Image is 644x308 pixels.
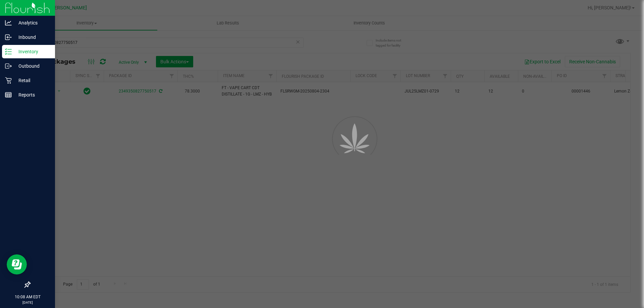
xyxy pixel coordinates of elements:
inline-svg: Reports [5,91,12,98]
p: Inbound [12,33,52,41]
p: Reports [12,91,52,99]
p: Analytics [12,19,52,27]
inline-svg: Inbound [5,34,12,41]
inline-svg: Retail [5,77,12,84]
inline-svg: Analytics [5,19,12,26]
p: Outbound [12,62,52,70]
inline-svg: Outbound [5,63,12,69]
inline-svg: Inventory [5,48,12,55]
p: [DATE] [3,300,52,305]
p: Retail [12,76,52,84]
p: 10:08 AM EDT [3,294,52,300]
p: Inventory [12,48,52,56]
iframe: Resource center [7,254,27,274]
